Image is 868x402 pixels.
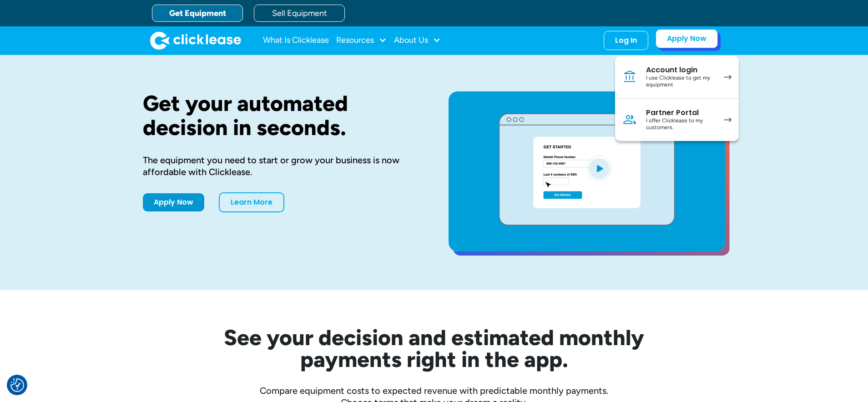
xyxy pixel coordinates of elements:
img: Revisit consent button [10,378,24,392]
div: I use Clicklease to get my equipment [646,75,715,89]
a: Apply Now [656,29,718,48]
div: The equipment you need to start or grow your business is now affordable with Clicklease. [143,154,419,178]
a: What Is Clicklease [263,31,329,50]
img: Person icon [622,112,637,127]
img: arrow [724,117,732,122]
h2: See your decision and estimated monthly payments right in the app. [179,327,689,370]
h1: Get your automated decision in seconds. [143,91,419,140]
a: Sell Equipment [254,5,345,22]
a: home [150,31,241,50]
img: arrow [724,75,732,80]
img: Blue play button logo on a light blue circular background [587,156,611,181]
nav: Log In [615,56,739,141]
div: Resources [336,31,387,50]
a: Learn More [219,192,284,212]
a: Apply Now [143,193,204,211]
div: About Us [394,31,441,50]
div: Log In [615,36,637,45]
img: Clicklease logo [150,31,241,50]
div: I offer Clicklease to my customers. [646,117,715,131]
a: Partner PortalI offer Clicklease to my customers. [615,99,739,141]
a: open lightbox [449,91,725,251]
div: Account login [646,65,715,75]
a: Account loginI use Clicklease to get my equipment [615,56,739,99]
a: Get Equipment [152,5,243,22]
div: Partner Portal [646,108,715,117]
img: Bank icon [622,70,637,84]
button: Consent Preferences [10,378,24,392]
